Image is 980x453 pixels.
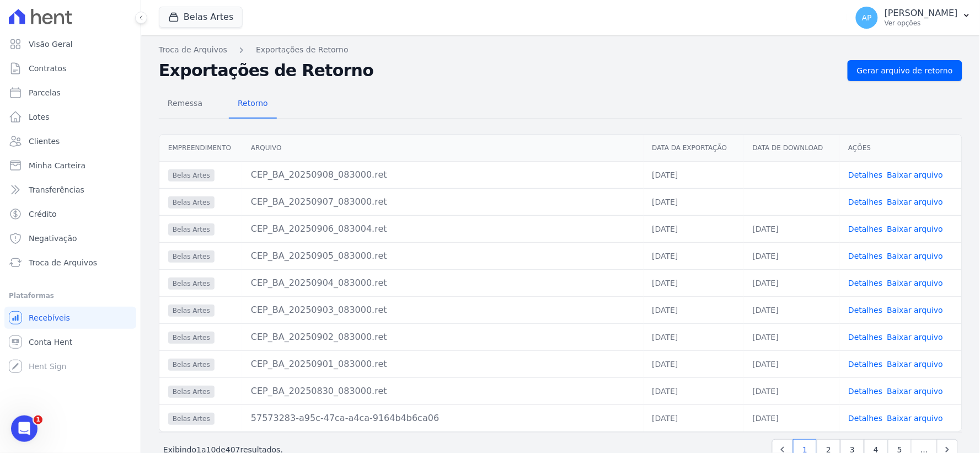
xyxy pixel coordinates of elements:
a: Detalhes [849,387,883,396]
a: Detalhes [849,414,883,423]
span: Troca de Arquivos [29,257,97,268]
div: CEP_BA_20250830_083000.ret [251,385,635,398]
nav: Tab selector [159,90,277,119]
div: CEP_BA_20250902_083000.ret [251,331,635,344]
td: [DATE] [644,215,744,242]
a: Baixar arquivo [887,333,944,342]
span: Belas Artes [168,305,215,317]
a: Transferências [4,179,136,201]
span: Belas Artes [168,359,215,371]
th: Data da Exportação [644,135,744,162]
p: [PERSON_NAME] [885,8,958,19]
a: Detalhes [849,333,883,342]
th: Empreendimento [159,135,242,162]
span: Belas Artes [168,251,215,263]
td: [DATE] [644,296,744,323]
td: [DATE] [744,323,840,350]
span: Contratos [29,63,66,74]
span: Belas Artes [168,278,215,290]
td: [DATE] [744,350,840,377]
div: CEP_BA_20250901_083000.ret [251,358,635,371]
td: [DATE] [644,161,744,188]
div: CEP_BA_20250908_083000.ret [251,168,635,182]
a: Detalhes [849,170,883,179]
a: Baixar arquivo [887,279,944,287]
a: Baixar arquivo [887,225,944,233]
iframe: Intercom live chat [11,415,38,442]
th: Ações [840,135,962,162]
a: Baixar arquivo [887,306,944,315]
a: Baixar arquivo [887,360,944,369]
div: 57573283-a95c-47ca-a4ca-9164b4b6ca06 [251,412,635,425]
th: Arquivo [242,135,644,162]
td: [DATE] [644,404,744,431]
span: Belas Artes [168,169,215,182]
button: Belas Artes [159,7,243,28]
span: Conta Hent [29,337,72,348]
div: CEP_BA_20250903_083000.ret [251,303,635,317]
a: Minha Carteira [4,154,136,177]
div: CEP_BA_20250906_083004.ret [251,222,635,236]
h2: Exportações de Retorno [159,61,839,81]
span: Belas Artes [168,413,215,425]
span: Transferências [29,184,84,195]
span: Lotes [29,111,50,122]
div: CEP_BA_20250904_083000.ret [251,276,635,290]
td: [DATE] [644,323,744,350]
td: [DATE] [744,269,840,296]
a: Detalhes [849,252,883,260]
span: Remessa [161,92,209,114]
td: [DATE] [644,269,744,296]
span: Minha Carteira [29,160,85,171]
a: Troca de Arquivos [4,252,136,274]
nav: Breadcrumb [159,44,962,56]
a: Lotes [4,106,136,128]
a: Parcelas [4,82,136,104]
span: Belas Artes [168,223,215,236]
a: Detalhes [849,306,883,315]
a: Baixar arquivo [887,387,944,396]
a: Exportações de Retorno [256,44,349,56]
span: AP [862,14,872,22]
span: Recebíveis [29,312,70,323]
a: Baixar arquivo [887,252,944,260]
a: Detalhes [849,198,883,206]
span: Belas Artes [168,386,215,398]
a: Crédito [4,203,136,225]
a: Negativação [4,227,136,249]
td: [DATE] [644,350,744,377]
a: Baixar arquivo [887,198,944,206]
span: Gerar arquivo de retorno [857,65,953,76]
td: [DATE] [744,242,840,269]
div: CEP_BA_20250905_083000.ret [251,249,635,263]
span: Belas Artes [168,196,215,209]
a: Detalhes [849,225,883,233]
span: 1 [34,415,42,424]
th: Data de Download [744,135,840,162]
a: Clientes [4,130,136,152]
a: Detalhes [849,360,883,369]
p: Ver opções [885,19,958,28]
div: Plataformas [9,289,132,302]
a: Remessa [159,90,211,119]
td: [DATE] [744,377,840,404]
span: Retorno [231,92,275,114]
div: CEP_BA_20250907_083000.ret [251,195,635,209]
span: Negativação [29,233,77,244]
a: Baixar arquivo [887,170,944,179]
span: Visão Geral [29,39,73,50]
td: [DATE] [644,242,744,269]
td: [DATE] [744,296,840,323]
a: Contratos [4,57,136,79]
a: Troca de Arquivos [159,44,227,56]
td: [DATE] [744,404,840,431]
span: Belas Artes [168,332,215,344]
span: Clientes [29,136,60,147]
span: Parcelas [29,87,61,98]
a: Gerar arquivo de retorno [848,60,962,81]
a: Retorno [229,90,277,119]
a: Recebíveis [4,307,136,329]
a: Baixar arquivo [887,414,944,423]
td: [DATE] [744,215,840,242]
a: Detalhes [849,279,883,287]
